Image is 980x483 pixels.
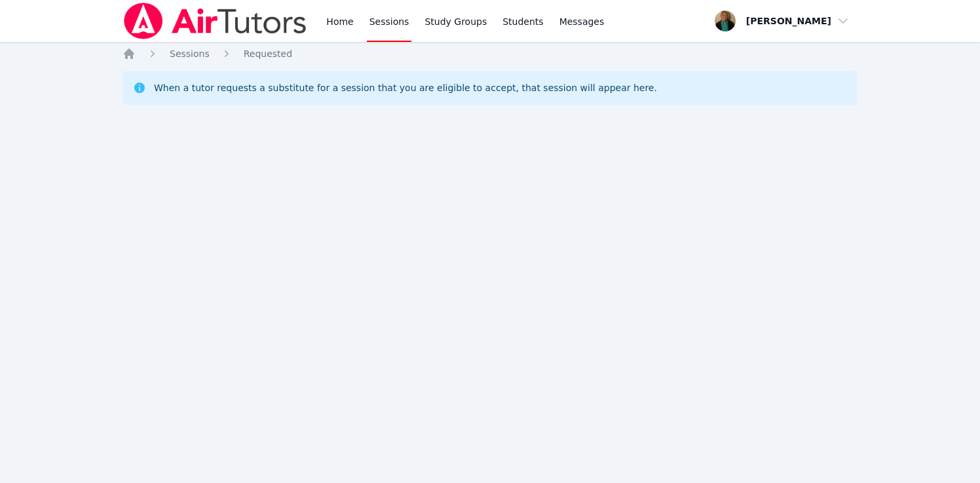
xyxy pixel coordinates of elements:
[154,81,657,94] div: When a tutor requests a substitute for a session that you are eligible to accept, that session wi...
[122,3,308,39] img: Air Tutors
[122,47,857,60] nav: Breadcrumb
[170,48,210,59] span: Sessions
[244,48,292,59] span: Requested
[559,15,605,28] span: Messages
[244,47,292,60] a: Requested
[170,47,210,60] a: Sessions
